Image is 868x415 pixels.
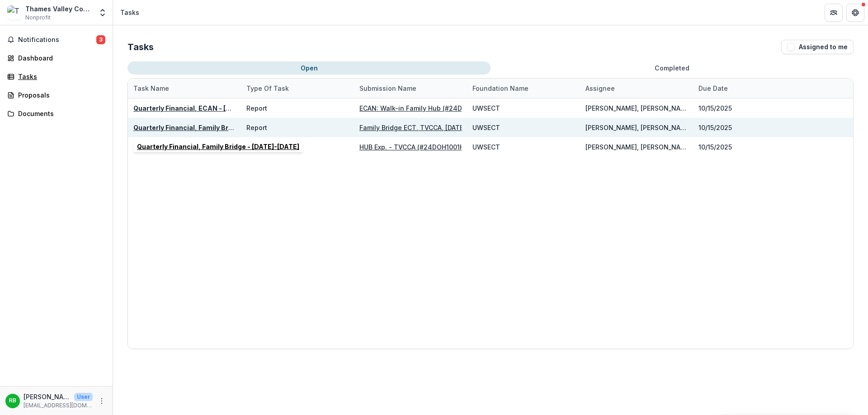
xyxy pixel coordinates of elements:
a: Dashboard [4,51,109,65]
button: Assigned to me [781,40,854,54]
a: Quarterly Financial, Family Bridge - [DATE]-[DATE] [133,124,296,131]
div: Tasks [18,72,102,81]
div: Type of Task [241,79,354,98]
a: Quarterly Financial, ECAN - [DATE]-[DATE] [133,104,271,112]
div: Type of Task [241,84,294,93]
div: [PERSON_NAME], [PERSON_NAME], [PERSON_NAME] [585,103,688,113]
div: Submission Name [354,84,422,93]
a: Proposals [4,88,109,103]
div: Report [246,123,267,132]
div: Due Date [693,84,733,93]
a: Documents [4,106,109,121]
div: Submission Name [354,79,467,98]
div: Regina Brady [9,398,16,404]
button: Open entity switcher [96,4,109,22]
div: Task Name [128,79,241,98]
div: Assignee [580,79,693,98]
div: Report [246,103,267,113]
div: Proposals [18,90,102,100]
nav: breadcrumb [117,6,143,19]
div: UWSECT [472,103,500,113]
span: 3 [96,35,105,44]
a: Tasks [4,69,109,84]
div: UWSECT [472,142,500,152]
div: 10/15/2025 [698,123,732,132]
div: [PERSON_NAME], [PERSON_NAME], [PERSON_NAME], [PERSON_NAME] [585,123,688,132]
div: Assignee [580,84,620,93]
a: Family Bridge ECT, TVCCA, [DATE]-[DATE] [359,124,489,131]
span: Nonprofit [25,14,51,22]
div: Due Date [693,79,806,98]
div: Tasks [120,8,139,17]
div: 10/15/2025 [698,142,732,152]
a: HUB Exp. - TVCCA (#24DOH1001HUBDA) [359,143,483,151]
button: Open [127,61,491,75]
button: Partners [825,4,843,22]
button: Get Help [846,4,864,22]
img: Thames Valley Council for Community Action [7,5,22,20]
button: Notifications3 [4,33,109,47]
div: Dashboard [18,53,102,63]
p: [EMAIL_ADDRESS][DOMAIN_NAME] [24,401,93,410]
div: UWSECT [472,123,500,132]
div: Task Name [128,84,175,93]
div: Documents [18,109,102,118]
button: Completed [491,61,854,75]
p: [PERSON_NAME] [24,392,71,401]
p: User [74,393,93,401]
a: ECAN: Walk-in Family Hub (#24DOH1001DA) [359,104,495,112]
div: [PERSON_NAME], [PERSON_NAME], [PERSON_NAME] [585,142,688,152]
h2: Tasks [127,42,154,52]
a: Quarterly Financial, HUB Exp. - [DATE]-[DATE] [133,143,281,151]
div: 10/15/2025 [698,103,732,113]
div: Foundation Name [467,79,580,98]
div: Report [246,142,267,152]
button: More [96,396,107,406]
span: Notifications [18,36,96,44]
div: Foundation Name [467,84,534,93]
div: Thames Valley Council for Community Action [25,4,93,14]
